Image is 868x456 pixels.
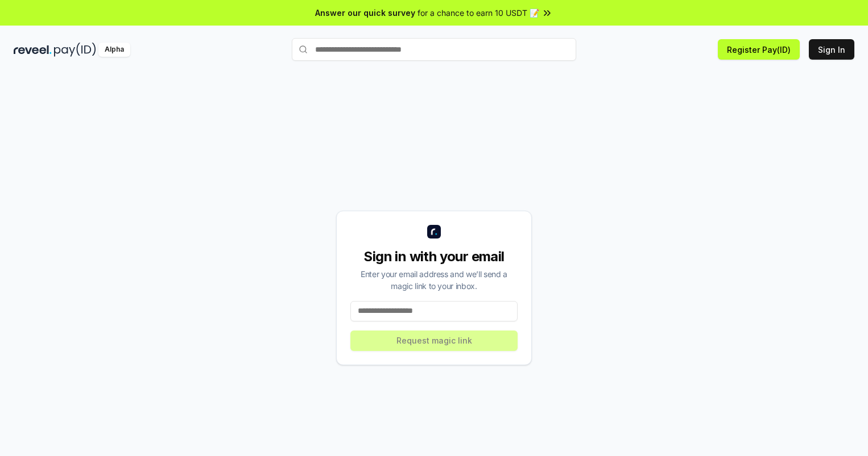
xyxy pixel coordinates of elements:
button: Register Pay(ID) [718,39,800,60]
button: Sign In [809,39,854,60]
span: Answer our quick survey [315,7,415,19]
span: for a chance to earn 10 USDT 📝 [418,7,539,19]
img: logo_small [427,225,441,239]
img: reveel_dark [14,43,52,57]
img: pay_id [54,43,96,57]
div: Enter your email address and we’ll send a magic link to your inbox. [350,268,518,292]
div: Sign in with your email [350,248,518,266]
div: Alpha [98,43,130,57]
